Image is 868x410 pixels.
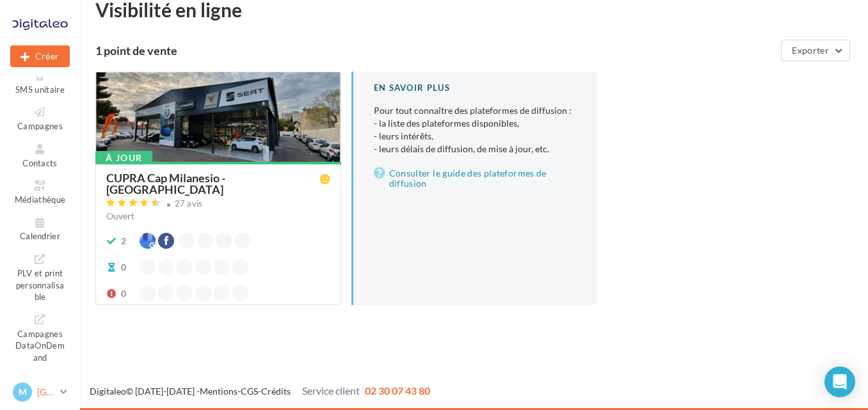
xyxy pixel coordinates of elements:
a: Digitaleo [90,386,126,397]
span: Service client [302,384,360,397]
a: 27 avis [106,197,330,212]
button: Créer [10,45,70,67]
div: Open Intercom Messenger [824,367,855,397]
li: - leurs intérêts, [374,130,577,143]
li: - leurs délais de diffusion, de mise à jour, etc. [374,143,577,155]
span: M [19,386,27,398]
span: Ouvert [106,210,134,221]
span: Médiathèque [15,194,66,205]
a: CGS [241,386,258,397]
span: Campagnes [17,121,63,131]
a: Campagnes DataOnDemand [10,310,70,365]
a: Calendrier [10,213,70,244]
span: SMS unitaire [15,84,65,95]
p: Pour tout connaître des plateformes de diffusion : [374,104,577,155]
a: Contacts [10,139,70,171]
a: SMS unitaire [10,66,70,97]
span: 02 30 07 43 80 [365,384,430,397]
div: 0 [121,287,126,300]
a: Médiathèque [10,176,70,207]
span: Calendrier [20,232,60,242]
div: Nouvelle campagne [10,45,70,67]
button: Exporter [781,40,850,61]
a: M [GEOGRAPHIC_DATA] [10,380,70,404]
a: Consulter le guide des plateformes de diffusion [374,166,577,191]
a: Mentions [200,386,237,397]
span: Contacts [22,158,58,168]
div: En savoir plus [374,82,577,94]
span: PLV et print personnalisable [16,265,65,302]
div: 1 point de vente [95,45,776,56]
div: 27 avis [175,200,203,208]
span: Campagnes DataOnDemand [15,326,65,363]
a: Campagnes [10,102,70,134]
p: [GEOGRAPHIC_DATA] [37,386,55,398]
a: Crédits [261,386,291,397]
span: Exporter [792,45,829,56]
div: CUPRA Cap Milanesio - [GEOGRAPHIC_DATA] [106,172,320,195]
div: À jour [95,151,152,165]
a: PLV et print personnalisable [10,249,70,305]
div: 0 [121,261,126,274]
span: © [DATE]-[DATE] - - - [90,386,430,397]
li: - la liste des plateformes disponibles, [374,117,577,130]
div: 2 [121,235,126,248]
